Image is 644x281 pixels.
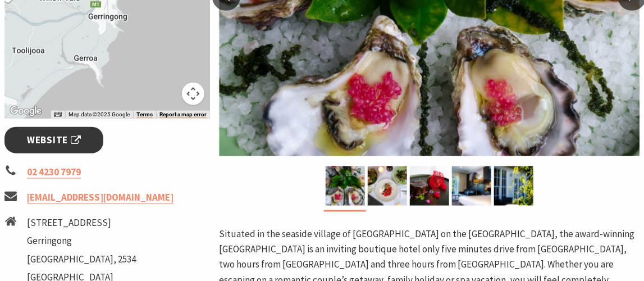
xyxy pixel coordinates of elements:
[452,166,491,206] img: Mercure Gerringong Rooms
[27,133,81,148] span: Website
[368,166,407,206] img: Bella Char Dining
[4,127,103,153] a: Website
[136,111,153,118] a: Terms (opens in new tab)
[159,111,207,118] a: Report a map error
[410,166,449,206] img: Bella Char Dining
[68,111,130,117] span: Map data ©2025 Google
[27,166,81,179] a: 02 4230 7979
[27,215,136,230] li: [STREET_ADDRESS]
[27,233,136,248] li: Gerringong
[54,111,62,119] button: Keyboard shortcuts
[494,166,533,206] img: Restaurant
[27,252,136,267] li: [GEOGRAPHIC_DATA], 2534
[182,83,204,105] button: Map camera controls
[27,191,173,204] a: [EMAIL_ADDRESS][DOMAIN_NAME]
[326,166,365,206] img: Bella Char Dining
[7,104,44,119] img: Google
[7,104,44,119] a: Open this area in Google Maps (opens a new window)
